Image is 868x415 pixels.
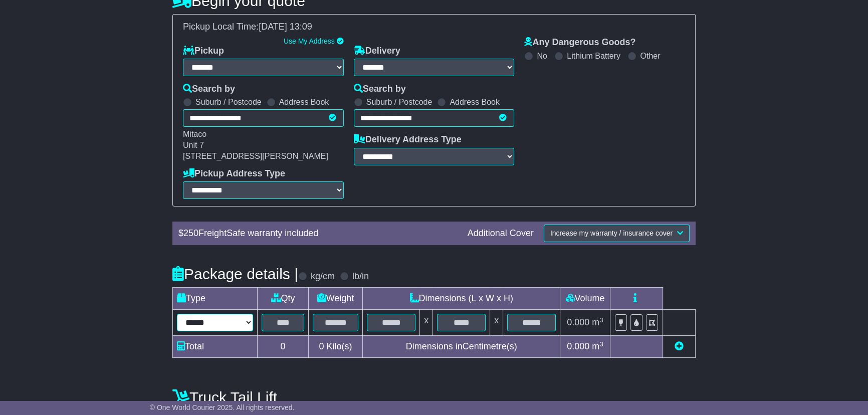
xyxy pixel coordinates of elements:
label: Lithium Battery [567,51,620,61]
td: Volume [560,288,610,310]
label: Delivery [354,46,400,57]
label: Delivery Address Type [354,134,462,145]
h4: Truck Tail Lift [172,389,696,405]
td: Dimensions in Centimetre(s) [363,336,560,358]
td: Total [173,336,258,358]
a: Use My Address [284,37,335,45]
span: Unit 7 [183,141,204,149]
label: Suburb / Postcode [366,97,432,107]
label: Suburb / Postcode [195,97,262,107]
a: Add new item [675,341,684,351]
sup: 3 [599,340,603,348]
span: Increase my warranty / insurance cover [550,229,673,237]
span: Mitaco [183,130,206,138]
div: Additional Cover [463,228,539,239]
td: 0 [258,336,308,358]
sup: 3 [599,316,603,324]
td: Weight [308,288,363,310]
label: Address Book [279,97,329,107]
span: 0.000 [567,341,589,351]
td: x [420,310,433,336]
td: Kilo(s) [308,336,363,358]
label: Pickup [183,46,224,57]
span: © One World Courier 2025. All rights reserved. [150,403,295,411]
label: Search by [354,84,406,95]
td: x [490,310,503,336]
label: kg/cm [311,271,335,282]
label: Pickup Address Type [183,168,285,179]
label: No [537,51,547,61]
span: m [592,317,603,327]
label: Search by [183,84,235,95]
label: Any Dangerous Goods? [524,37,635,48]
span: 0.000 [567,317,589,327]
label: Address Book [450,97,500,107]
label: Other [640,51,660,61]
label: lb/in [352,271,369,282]
button: Increase my warranty / insurance cover [544,225,690,242]
span: m [592,341,603,351]
h4: Package details | [172,266,298,282]
div: $ FreightSafe warranty included [173,228,463,239]
td: Dimensions (L x W x H) [363,288,560,310]
span: [STREET_ADDRESS][PERSON_NAME] [183,152,328,160]
div: Pickup Local Time: [178,22,690,33]
span: 250 [183,228,198,238]
span: 0 [319,341,324,351]
td: Qty [258,288,308,310]
span: [DATE] 13:09 [259,22,312,32]
td: Type [173,288,258,310]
